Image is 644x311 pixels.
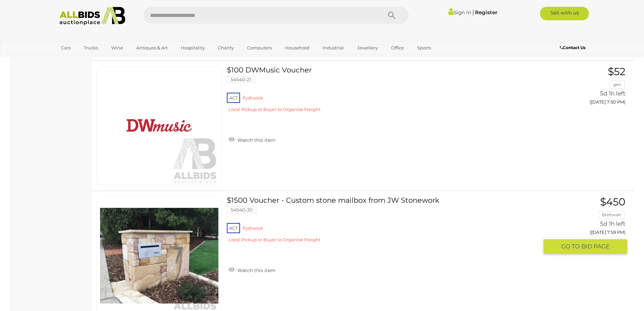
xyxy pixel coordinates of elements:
[608,65,625,78] span: $52
[236,267,276,273] span: Watch this item
[375,7,409,24] button: Search
[560,45,586,50] b: Contact Us
[600,196,625,208] span: $450
[132,42,172,53] a: Antiques & Art
[472,8,474,16] span: |
[232,66,538,117] a: $100 DWMusic Voucher 54540-21 ACT Fyshwick Local Pickup or Buyer to Organise Freight
[281,42,314,53] a: Household
[387,42,408,53] a: Office
[448,9,471,16] a: Sign In
[549,66,627,108] a: $52 gen 5d 1h left ([DATE] 7:50 PM)
[243,42,276,53] a: Computers
[540,7,589,20] a: Sell with us
[107,42,127,53] a: Wine
[100,66,218,185] img: 54540-21a.png
[544,239,627,254] button: GO TOBID PAGE
[581,243,610,250] span: BID PAGE
[413,42,435,53] a: Sports
[560,44,587,51] a: Contact Us
[176,42,209,53] a: Hospitality
[236,137,276,143] span: Watch this item
[561,243,581,250] span: GO TO
[214,42,238,53] a: Charity
[232,196,538,248] a: $1500 Voucher - Custom stone mailbox from JW Stonework 54540-30 ACT Fyshwick Local Pickup or Buye...
[227,134,277,145] a: Watch this item
[475,9,497,16] a: Register
[56,7,129,25] img: Allbids.com.au
[79,42,102,53] a: Trucks
[57,42,75,53] a: Cars
[227,265,277,275] a: Watch this item
[549,196,627,254] a: $450 Brettwah 5d 1h left ([DATE] 7:59 PM) GO TOBID PAGE
[57,53,114,65] a: [GEOGRAPHIC_DATA]
[353,42,382,53] a: Jewellery
[318,42,348,53] a: Industrial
